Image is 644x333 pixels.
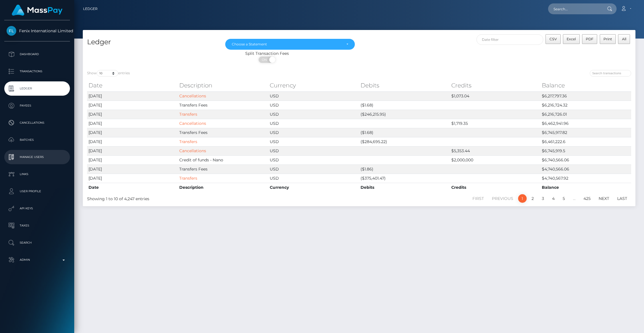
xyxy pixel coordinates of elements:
td: USD [268,137,359,146]
td: $6,461,222.6 [540,137,631,146]
a: 4 [549,194,558,203]
span: Excel [567,37,576,41]
td: ($375,401.47) [359,174,450,183]
a: Cancellations [179,121,206,126]
td: $6,462,941.96 [540,119,631,128]
img: MassPay Logo [12,5,63,16]
a: Admin [4,253,70,267]
td: $6,216,724.32 [540,101,631,110]
span: Print [603,37,612,41]
p: Payees [7,101,68,110]
th: Balance [540,80,631,91]
td: [DATE] [87,155,178,165]
a: Transfers [179,176,197,181]
td: ($1.68) [359,128,450,137]
th: Credits [450,80,541,91]
span: PDF [586,37,593,41]
th: Currency [268,80,359,91]
div: Showing 1 to 10 of 4,247 entries [87,194,309,202]
a: Next [595,194,612,203]
td: ($284,695.22) [359,137,450,146]
td: $5,353.44 [450,146,541,155]
th: Currency [268,183,359,192]
td: Transfers Fees [178,101,269,110]
input: Search... [548,3,602,14]
button: PDF [582,34,597,44]
td: USD [268,165,359,174]
td: USD [268,155,359,165]
td: USD [268,101,359,110]
td: $4,740,566.06 [540,165,631,174]
a: 3 [539,194,547,203]
td: [DATE] [87,146,178,155]
td: [DATE] [87,119,178,128]
td: $4,740,567.92 [540,174,631,183]
td: ($1.86) [359,165,450,174]
td: Transfers Fees [178,128,269,137]
a: Dashboard [4,47,70,61]
input: Search transactions [590,70,631,77]
td: [DATE] [87,101,178,110]
th: Description [178,80,269,91]
td: [DATE] [87,91,178,101]
td: $1,073.04 [450,91,541,101]
a: 2 [528,194,537,203]
a: Ledger [4,81,70,96]
th: Date [87,183,178,192]
p: Taxes [7,221,68,230]
input: Date filter [476,34,544,45]
td: Credit of funds - Nano [178,155,269,165]
td: [DATE] [87,137,178,146]
td: USD [268,91,359,101]
select: Showentries [97,70,118,77]
p: Search [7,238,68,247]
p: Dashboard [7,50,68,59]
td: $6,217,797.36 [540,91,631,101]
a: 1 [518,194,527,203]
h4: Ledger [87,37,217,47]
td: $6,745,917.82 [540,128,631,137]
p: Ledger [7,84,68,93]
a: 5 [560,194,568,203]
th: Debits [359,80,450,91]
th: Debits [359,183,450,192]
button: Excel [563,34,580,44]
button: Print [600,34,616,44]
td: [DATE] [87,174,178,183]
p: Cancellations [7,119,68,127]
a: Last [614,194,630,203]
a: Ledger [83,3,98,15]
a: Transfers [179,112,197,117]
td: USD [268,119,359,128]
a: Cancellations [179,93,206,99]
a: Search [4,236,70,250]
p: API Keys [7,204,68,213]
p: Admin [7,256,68,264]
td: [DATE] [87,165,178,174]
a: User Profile [4,184,70,198]
a: Payees [4,99,70,113]
p: Manage Users [7,153,68,161]
td: USD [268,128,359,137]
a: Cancellations [4,116,70,130]
img: Fenix International Limited [7,26,16,36]
td: USD [268,174,359,183]
td: ($1.68) [359,101,450,110]
td: Transfers Fees [178,165,269,174]
span: All [622,37,626,41]
button: Choose a Statement [225,39,355,50]
a: Cancellations [179,148,206,153]
p: Transactions [7,67,68,76]
span: ON [258,57,272,63]
a: Batches [4,133,70,147]
div: Split Transaction Fees [83,51,451,57]
p: User Profile [7,187,68,196]
td: $2,000,000 [450,155,541,165]
a: Transfers [179,139,197,144]
td: [DATE] [87,128,178,137]
td: [DATE] [87,110,178,119]
th: Balance [540,183,631,192]
td: $6,745,919.5 [540,146,631,155]
a: Manage Users [4,150,70,164]
th: Credits [450,183,541,192]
